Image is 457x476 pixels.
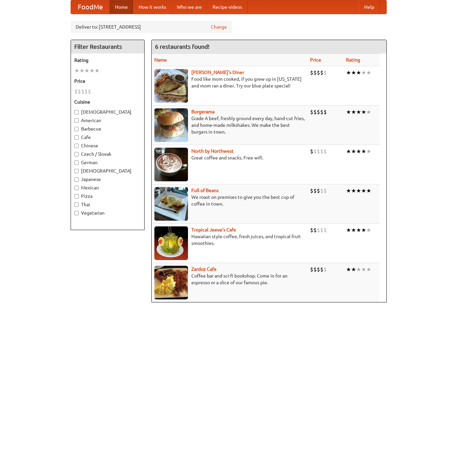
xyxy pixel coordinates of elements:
[133,0,172,14] a: How it works
[313,148,317,155] li: $
[71,40,144,53] h4: Filter Restaurants
[154,115,305,135] p: Grade A beef, freshly ground every day, hand-cut fries, and home-made milkshakes. We make the bes...
[74,186,79,190] input: Mexican
[323,108,327,116] li: $
[74,159,141,166] label: German
[346,57,360,63] a: Rating
[79,67,84,74] li: ★
[71,0,110,14] a: FoodMe
[351,187,356,194] li: ★
[74,127,79,131] input: Barbecue
[94,67,100,74] li: ★
[323,69,327,76] li: $
[74,99,141,105] h5: Cuisine
[346,266,351,273] li: ★
[323,148,327,155] li: $
[366,148,371,155] li: ★
[74,201,141,208] label: Thai
[88,88,91,95] li: $
[81,88,84,95] li: $
[346,187,351,194] li: ★
[366,226,371,234] li: ★
[317,148,320,155] li: $
[361,226,366,234] li: ★
[323,266,327,273] li: $
[74,168,141,174] label: [DEMOGRAPHIC_DATA]
[317,266,320,273] li: $
[74,118,79,123] input: American
[313,69,317,76] li: $
[154,226,188,260] img: jeeves.jpg
[74,169,79,173] input: [DEMOGRAPHIC_DATA]
[84,67,89,74] li: ★
[351,108,356,116] li: ★
[320,69,323,76] li: $
[191,227,236,232] a: Tropical Jeeve's Cafe
[84,88,88,95] li: $
[154,154,305,161] p: Great coffee and snacks. Free wifi.
[74,160,79,165] input: German
[172,0,207,14] a: Who we are
[323,187,327,194] li: $
[191,70,244,75] b: [PERSON_NAME]'s Diner
[154,187,188,221] img: beans.jpg
[310,187,313,194] li: $
[359,0,380,14] a: Help
[356,226,361,234] li: ★
[313,226,317,234] li: $
[356,148,361,155] li: ★
[313,108,317,116] li: $
[191,266,217,272] a: Zardoz Cafe
[74,142,141,149] label: Chinese
[310,148,313,155] li: $
[74,152,79,156] input: Czech / Slovak
[317,108,320,116] li: $
[310,69,313,76] li: $
[154,194,305,207] p: We roast on premises to give you the best cup of coffee in town.
[74,67,79,74] li: ★
[191,109,215,114] a: Burgerama
[74,203,79,207] input: Thai
[74,193,141,199] label: Pizza
[74,144,79,148] input: Chinese
[351,266,356,273] li: ★
[74,135,79,140] input: Cafe
[361,69,366,76] li: ★
[366,108,371,116] li: ★
[310,108,313,116] li: $
[191,148,234,154] a: North by Northwest
[320,148,323,155] li: $
[154,233,305,247] p: Hawaiian style coffee, fresh juices, and tropical fruit smoothies.
[310,57,321,63] a: Price
[154,69,188,103] img: sallys.jpg
[154,76,305,89] p: Food like mom cooked, if you grew up in [US_STATE] and mom ran a diner. Try our blue plate special!
[356,187,361,194] li: ★
[207,0,247,14] a: Recipe videos
[74,134,141,141] label: Cafe
[317,226,320,234] li: $
[71,21,232,33] div: Deliver to: [STREET_ADDRESS]
[74,125,141,132] label: Barbecue
[74,194,79,198] input: Pizza
[310,226,313,234] li: $
[154,148,188,181] img: north.jpg
[154,57,167,63] a: Name
[346,148,351,155] li: ★
[320,108,323,116] li: $
[74,184,141,191] label: Mexican
[320,226,323,234] li: $
[346,69,351,76] li: ★
[74,117,141,124] label: American
[74,176,141,183] label: Japanese
[89,67,94,74] li: ★
[74,110,79,114] input: [DEMOGRAPHIC_DATA]
[74,57,141,64] h5: Rating
[366,266,371,273] li: ★
[317,187,320,194] li: $
[110,0,133,14] a: Home
[310,266,313,273] li: $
